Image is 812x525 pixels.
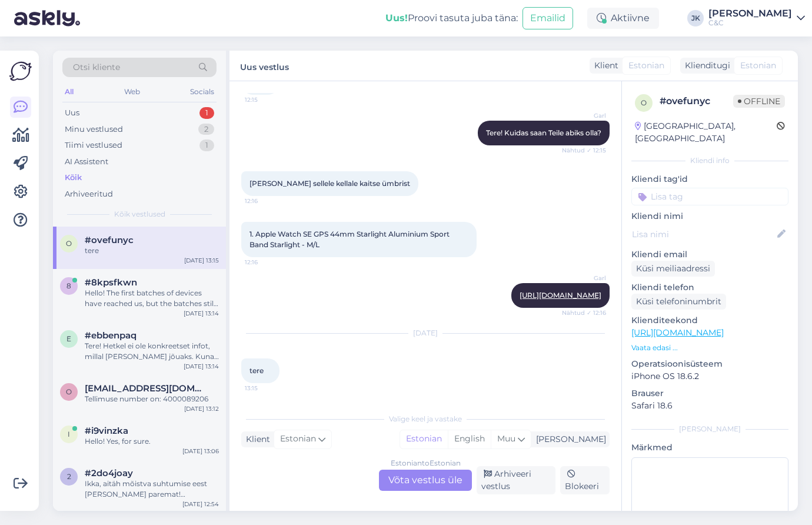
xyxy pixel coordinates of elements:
[740,59,776,72] span: Estonian
[85,341,219,362] div: Tere! Hetkel ei ole konkreetset infot, millal [PERSON_NAME] jõuaks. Kuna eeltellimusi on palju ja...
[687,10,704,26] div: JK
[85,235,134,245] span: #ovefunyc
[114,209,165,220] span: Kõik vestlused
[587,8,659,29] div: Aktiivne
[184,309,219,318] div: [DATE] 13:14
[65,107,79,119] div: Uus
[523,7,573,29] button: Emailid
[245,197,289,205] span: 12:16
[65,156,108,168] div: AI Assistent
[9,60,32,82] img: Askly Logo
[249,366,264,375] span: tere
[184,362,219,371] div: [DATE] 13:14
[184,404,219,413] div: [DATE] 13:12
[631,327,724,338] a: [URL][DOMAIN_NAME]
[562,111,606,120] span: Garl
[631,424,788,434] div: [PERSON_NAME]
[66,387,72,396] span: o
[65,188,113,200] div: Arhiveeritud
[249,230,451,249] span: 1. Apple Watch SE GPS 44mm Starlight Aluminium Sport Band Starlight - M/L
[560,466,610,494] div: Blokeeri
[65,139,122,151] div: Tiimi vestlused
[66,281,71,290] span: 8
[486,128,601,137] span: Tere! Kuidas saan Teile abiks olla?
[631,188,788,205] input: Lisa tag
[245,258,289,267] span: 12:16
[631,294,726,310] div: Küsi telefoninumbrit
[385,11,518,25] div: Proovi tasuta juba täna:
[67,472,71,481] span: 2
[188,84,217,99] div: Socials
[632,228,775,241] input: Lisa nimi
[249,179,410,188] span: [PERSON_NAME] sellele kellale kaitse ümbrist
[85,394,219,404] div: Tellimuse number on: 4000089206
[85,330,137,341] span: #ebbenpaq
[379,470,472,491] div: Võta vestlus üle
[85,245,219,256] div: tere
[62,84,76,99] div: All
[241,328,610,338] div: [DATE]
[635,120,777,145] div: [GEOGRAPHIC_DATA], [GEOGRAPHIC_DATA]
[85,436,219,447] div: Hello! Yes, for sure.
[245,95,289,104] span: 12:15
[631,173,788,185] p: Kliendi tag'id
[65,124,123,135] div: Minu vestlused
[400,430,448,448] div: Estonian
[68,430,70,438] span: i
[65,172,82,184] div: Kõik
[66,239,72,248] span: o
[631,210,788,222] p: Kliendi nimi
[199,107,214,119] div: 1
[631,314,788,327] p: Klienditeekond
[631,441,788,454] p: Märkmed
[497,433,515,444] span: Muu
[122,84,142,99] div: Web
[477,466,555,494] div: Arhiveeri vestlus
[562,146,606,155] span: Nähtud ✓ 12:15
[66,334,71,343] span: e
[733,95,785,108] span: Offline
[562,274,606,283] span: Garl
[385,12,408,24] b: Uus!
[184,256,219,265] div: [DATE] 13:15
[631,358,788,370] p: Operatsioonisüsteem
[631,248,788,261] p: Kliendi email
[628,59,664,72] span: Estonian
[182,500,219,509] div: [DATE] 12:54
[631,261,715,277] div: Küsi meiliaadressi
[708,9,792,18] div: [PERSON_NAME]
[708,9,805,28] a: [PERSON_NAME]C&C
[182,447,219,456] div: [DATE] 13:06
[631,281,788,294] p: Kliendi telefon
[680,59,730,72] div: Klienditugi
[631,387,788,400] p: Brauser
[73,61,120,74] span: Otsi kliente
[198,124,214,135] div: 2
[631,400,788,412] p: Safari 18.6
[85,479,219,500] div: Ikka, aitäh mõistva suhtumise eest [PERSON_NAME] paremat! [GEOGRAPHIC_DATA], et peagi kohal :)
[85,288,219,309] div: Hello! The first batches of devices have reached us, but the batches still only contain very smal...
[85,383,207,394] span: oskar.magi@gmail.com
[448,430,491,448] div: English
[280,433,316,446] span: Estonian
[590,59,618,72] div: Klient
[708,18,792,28] div: C&C
[241,433,270,446] div: Klient
[631,343,788,353] p: Vaata edasi ...
[241,414,610,424] div: Valige keel ja vastake
[520,291,601,300] a: [URL][DOMAIN_NAME]
[631,155,788,166] div: Kliendi info
[531,433,606,446] div: [PERSON_NAME]
[85,277,137,288] span: #8kpsfkwn
[85,426,128,436] span: #i9vinzka
[631,370,788,383] p: iPhone OS 18.6.2
[660,94,733,108] div: # ovefunyc
[391,458,461,468] div: Estonian to Estonian
[85,468,133,479] span: #2do4joay
[562,308,606,317] span: Nähtud ✓ 12:16
[199,139,214,151] div: 1
[641,98,647,107] span: o
[240,58,289,74] label: Uus vestlus
[245,384,289,393] span: 13:15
